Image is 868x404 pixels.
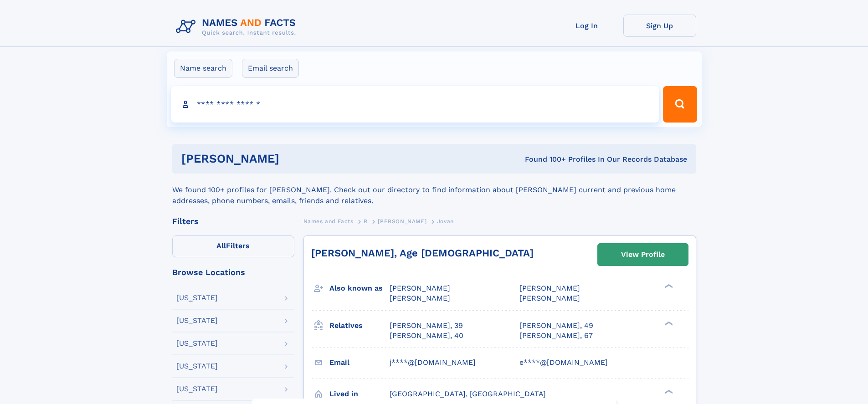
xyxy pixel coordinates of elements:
[519,284,580,292] span: [PERSON_NAME]
[303,215,354,227] a: Names and Facts
[390,389,546,398] span: [GEOGRAPHIC_DATA], [GEOGRAPHIC_DATA]
[364,218,368,225] span: R
[519,331,593,341] a: [PERSON_NAME], 67
[176,385,218,393] div: [US_STATE]
[390,284,450,292] span: [PERSON_NAME]
[181,153,402,164] h1: [PERSON_NAME]
[329,386,390,402] h3: Lived in
[216,241,226,250] span: All
[663,86,697,123] button: Search Button
[663,283,673,289] div: ❯
[519,321,593,331] a: [PERSON_NAME], 49
[174,59,232,78] label: Name search
[519,294,580,302] span: [PERSON_NAME]
[172,174,696,206] div: We found 100+ profiles for [PERSON_NAME]. Check out our directory to find information about [PERS...
[172,15,303,39] img: Logo Names and Facts
[663,389,673,394] div: ❯
[390,294,450,302] span: [PERSON_NAME]
[390,321,463,331] a: [PERSON_NAME], 39
[663,320,673,326] div: ❯
[176,294,218,302] div: [US_STATE]
[378,218,426,225] span: [PERSON_NAME]
[172,235,294,257] label: Filters
[437,218,454,225] span: Jovan
[623,15,696,37] a: Sign Up
[550,15,623,37] a: Log In
[621,244,665,265] div: View Profile
[364,215,368,227] a: R
[378,215,426,227] a: [PERSON_NAME]
[172,217,294,225] div: Filters
[329,318,390,333] h3: Relatives
[598,244,688,266] a: View Profile
[176,340,218,347] div: [US_STATE]
[176,317,218,324] div: [US_STATE]
[329,281,390,296] h3: Also known as
[311,247,534,259] a: [PERSON_NAME], Age [DEMOGRAPHIC_DATA]
[171,86,659,123] input: search input
[390,331,463,341] a: [PERSON_NAME], 40
[242,59,299,78] label: Email search
[402,154,687,164] div: Found 100+ Profiles In Our Records Database
[329,355,390,370] h3: Email
[176,363,218,370] div: [US_STATE]
[172,268,294,276] div: Browse Locations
